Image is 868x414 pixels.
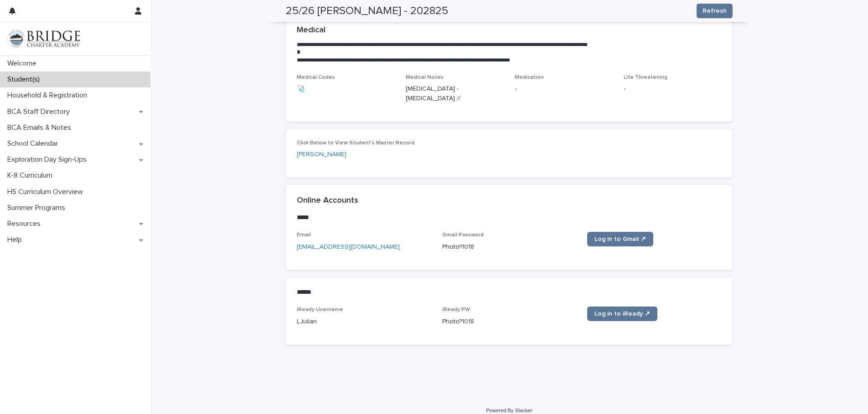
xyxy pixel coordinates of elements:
[4,171,60,180] p: K-8 Curriculum
[297,232,311,238] span: Email
[4,235,29,244] p: Help
[297,196,358,206] h2: Online Accounts
[624,84,722,94] p: -
[4,107,77,116] p: BCA Staff Directory
[703,6,727,15] span: Refresh
[515,75,544,80] span: Medication
[4,123,78,132] p: BCA Emails & Notes
[587,307,657,321] a: Log in to iReady ↗
[442,307,470,312] span: iReady PW
[297,244,400,250] a: [EMAIL_ADDRESS][DOMAIN_NAME]
[442,232,484,238] span: Gmail Password
[4,139,65,148] p: School Calendar
[406,75,444,80] span: Medical Notes
[4,204,72,212] p: Summer Programs
[297,84,395,94] p: 🩺
[297,317,431,327] p: LJulian
[594,311,650,317] span: Log in to iReady ↗
[297,307,343,312] span: iReady Username
[486,408,532,413] a: Powered By Stacker
[297,140,414,146] span: Click Below to View Student's Master Record
[4,75,47,84] p: Student(s)
[442,317,577,327] p: Photo?1018
[286,5,448,18] h2: 25/26 [PERSON_NAME] - 202825
[515,84,613,94] p: -
[624,75,667,80] span: Life Threatening
[297,150,346,159] a: [PERSON_NAME]
[4,220,48,228] p: Resources
[594,236,646,242] span: Log in to Gmail ↗
[442,242,577,252] p: Photo?1018
[587,232,653,246] a: Log in to Gmail ↗
[697,4,733,18] button: Refresh
[4,59,44,68] p: Welcome
[7,30,80,48] img: V1C1m3IdTEidaUdm9Hs0
[4,155,94,164] p: Exploration Day Sign-Ups
[297,26,325,36] h2: Medical
[4,91,94,100] p: Household & Registration
[4,188,90,196] p: HS Curriculum Overview
[297,75,335,80] span: Medical Codes
[406,84,504,103] p: [MEDICAL_DATA] - [MEDICAL_DATA] //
